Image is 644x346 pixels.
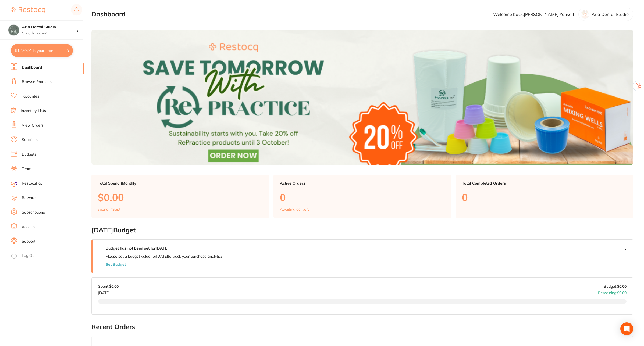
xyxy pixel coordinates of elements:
[22,239,35,244] a: Support
[280,192,445,203] p: 0
[11,181,42,187] a: RestocqPay
[98,289,119,295] p: [DATE]
[106,246,169,251] strong: Budget has not been set for [DATE] .
[11,252,82,260] button: Log Out
[98,284,119,289] p: Spent:
[620,322,633,335] div: Open Intercom Messenger
[617,290,627,295] strong: $0.00
[21,94,39,99] a: Favourites
[280,181,445,185] p: Active Orders
[598,289,627,295] p: Remaining:
[98,181,263,185] p: Total Spend (Monthly)
[8,25,19,35] img: Aria Dental Studio
[493,12,574,17] p: Welcome back, [PERSON_NAME] Youseff
[109,284,119,289] strong: $0.00
[22,195,37,201] a: Rewards
[11,181,17,187] img: RestocqPay
[22,65,42,70] a: Dashboard
[91,30,633,165] img: Dashboard
[91,323,633,331] h2: Recent Orders
[22,181,42,186] span: RestocqPay
[22,253,36,258] a: Log Out
[98,207,120,211] p: spend in Sept
[462,181,627,185] p: Total Completed Orders
[617,284,627,289] strong: $0.00
[91,175,269,218] a: Total Spend (Monthly)$0.00spend inSept
[273,175,451,218] a: Active Orders0Awaiting delivery
[22,224,36,230] a: Account
[21,108,46,114] a: Inventory Lists
[280,207,309,211] p: Awaiting delivery
[22,24,76,30] h4: Aria Dental Studio
[604,284,627,289] p: Budget:
[22,31,76,36] p: Switch account
[11,44,73,57] button: $1,480.91 in your order
[11,4,45,16] a: Restocq Logo
[22,210,45,215] a: Subscriptions
[22,123,44,128] a: View Orders
[11,7,45,13] img: Restocq Logo
[456,175,633,218] a: Total Completed Orders0
[22,79,52,85] a: Browse Products
[91,10,126,18] h2: Dashboard
[592,12,629,17] p: Aria Dental Studio
[462,192,627,203] p: 0
[106,262,126,266] button: Set Budget
[91,226,633,234] h2: [DATE] Budget
[22,137,38,143] a: Suppliers
[22,152,36,157] a: Budgets
[22,166,31,172] a: Team
[106,254,223,258] p: Please set a budget value for [DATE] to track your purchase analytics.
[98,192,263,203] p: $0.00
